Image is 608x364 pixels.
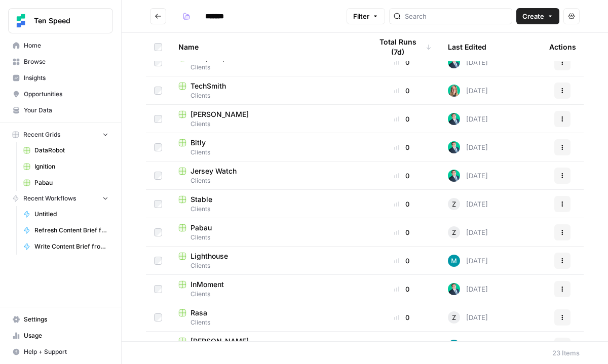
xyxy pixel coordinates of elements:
[8,37,113,54] a: Home
[448,340,460,352] img: 9k9gt13slxq95qn7lcfsj5lxmi7v
[448,283,488,295] div: [DATE]
[178,148,356,157] span: Clients
[448,283,460,295] img: loq7q7lwz012dtl6ci9jrncps3v6
[372,199,432,209] div: 0
[549,33,576,61] div: Actions
[353,11,369,21] span: Filter
[448,141,460,153] img: loq7q7lwz012dtl6ci9jrncps3v6
[8,191,113,206] button: Recent Workflows
[191,308,207,318] span: Rasa
[372,284,432,294] div: 0
[347,8,385,24] button: Filter
[34,162,108,171] span: Ignition
[178,33,356,61] div: Name
[448,113,488,125] div: [DATE]
[19,222,113,238] a: Refresh Content Brief from Keyword [DEV]
[178,138,356,157] a: BitlyClients
[178,176,356,185] span: Clients
[372,33,432,61] div: Total Runs (7d)
[8,328,113,344] a: Usage
[150,8,166,24] button: Go back
[34,16,95,26] span: Ten Speed
[24,331,108,340] span: Usage
[19,238,113,255] a: Write Content Brief from Keyword [DEV]
[191,223,212,233] span: Pabau
[448,141,488,153] div: [DATE]
[178,109,356,129] a: [PERSON_NAME]Clients
[24,41,108,50] span: Home
[452,227,456,237] span: Z
[178,233,356,242] span: Clients
[191,336,249,346] span: [PERSON_NAME]
[8,8,113,33] button: Workspace: Ten Speed
[24,57,108,66] span: Browse
[372,256,432,266] div: 0
[8,86,113,102] a: Opportunities
[191,81,226,91] span: TechSmith
[24,106,108,115] span: Your Data
[191,279,224,290] span: InMoment
[191,166,237,176] span: Jersey Watch
[178,251,356,270] a: LighthouseClients
[448,255,460,267] img: 9k9gt13slxq95qn7lcfsj5lxmi7v
[178,91,356,100] span: Clients
[191,251,228,261] span: Lighthouse
[448,113,460,125] img: loq7q7lwz012dtl6ci9jrncps3v6
[8,127,113,142] button: Recent Grids
[19,158,113,175] a: Ignition
[448,56,460,68] img: loq7q7lwz012dtl6ci9jrncps3v6
[448,170,460,182] img: loq7q7lwz012dtl6ci9jrncps3v6
[12,12,30,30] img: Ten Speed Logo
[448,33,486,61] div: Last Edited
[178,63,356,72] span: Clients
[178,53,356,72] a: ProsperOpsClients
[448,226,488,238] div: [DATE]
[191,109,249,119] span: [PERSON_NAME]
[448,311,488,323] div: [DATE]
[372,142,432,152] div: 0
[19,142,113,158] a: DataRobot
[448,56,488,68] div: [DATE]
[452,312,456,322] span: Z
[34,210,108,219] span: Untitled
[372,171,432,181] div: 0
[34,146,108,155] span: DataRobot
[448,85,488,97] div: [DATE]
[372,57,432,67] div: 0
[178,318,356,327] span: Clients
[448,340,488,352] div: [DATE]
[372,114,432,124] div: 0
[19,206,113,222] a: Untitled
[178,261,356,270] span: Clients
[24,90,108,99] span: Opportunities
[522,11,544,21] span: Create
[34,178,108,187] span: Pabau
[178,205,356,214] span: Clients
[448,170,488,182] div: [DATE]
[24,347,108,356] span: Help + Support
[178,194,356,214] a: StableClients
[516,8,559,24] button: Create
[34,242,108,251] span: Write Content Brief from Keyword [DEV]
[178,279,356,299] a: InMomentClients
[405,11,508,21] input: Search
[178,308,356,327] a: RasaClients
[452,199,456,209] span: Z
[178,81,356,100] a: TechSmithClients
[19,175,113,191] a: Pabau
[8,311,113,328] a: Settings
[8,70,113,86] a: Insights
[552,348,580,358] div: 23 Items
[8,102,113,118] a: Your Data
[372,312,432,322] div: 0
[23,194,76,203] span: Recent Workflows
[24,315,108,324] span: Settings
[178,290,356,299] span: Clients
[178,166,356,185] a: Jersey WatchClients
[23,130,60,139] span: Recent Grids
[24,73,108,83] span: Insights
[372,341,432,351] div: 0
[178,223,356,242] a: PabauClients
[8,54,113,70] a: Browse
[372,227,432,237] div: 0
